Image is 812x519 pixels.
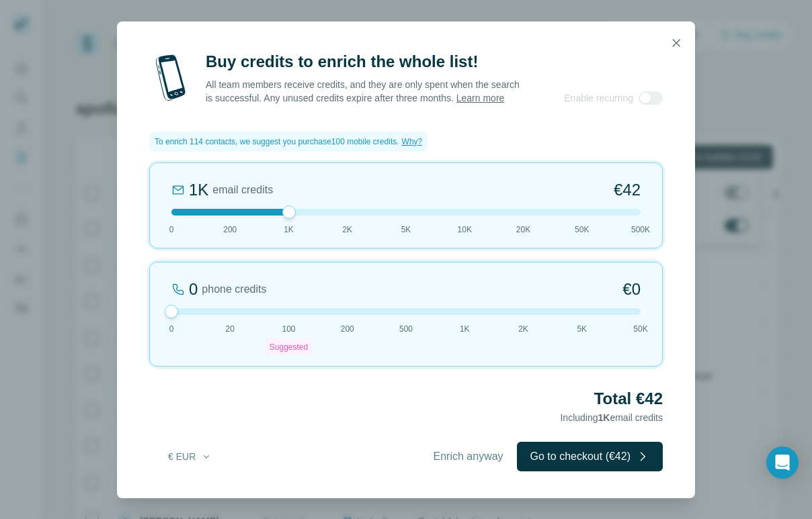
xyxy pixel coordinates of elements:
span: Including email credits [560,412,663,423]
p: All team members receive credits, and they are only spent when the search is successful. Any unus... [206,78,521,105]
span: 0 [169,323,174,335]
span: €0 [622,279,641,300]
div: 1K [189,179,208,201]
span: 5K [577,323,587,335]
span: 2K [342,224,352,236]
span: phone credits [202,281,266,297]
a: Learn more [456,93,505,103]
button: Enrich anyway [420,442,517,471]
span: 100 [282,323,295,335]
span: Enrich anyway [434,449,503,465]
span: 0 [169,224,174,236]
span: 200 [341,323,354,335]
button: € EUR [159,444,221,469]
span: 1K [460,323,470,335]
img: mobile-phone [149,51,192,105]
span: To enrich 114 contacts, we suggest you purchase 100 mobile credits . [155,136,399,148]
span: 1K [598,412,610,423]
span: 50K [633,323,647,335]
span: 500K [631,224,650,236]
span: €42 [614,179,641,201]
div: Open Intercom Messenger [766,446,799,479]
div: Suggested [266,339,312,355]
span: 500 [399,323,413,335]
h2: Total €42 [149,388,663,410]
span: 50K [575,224,589,236]
div: 0 [189,279,198,300]
span: 5K [401,224,411,236]
span: 10K [458,224,472,236]
button: Go to checkout (€42) [517,442,663,471]
span: Enable recurring [564,91,633,105]
span: 2K [518,323,528,335]
span: email credits [212,182,273,198]
span: 1K [284,224,294,236]
span: 20 [226,323,235,335]
span: 200 [223,224,237,236]
span: 20K [516,224,530,236]
span: Why? [402,137,423,146]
